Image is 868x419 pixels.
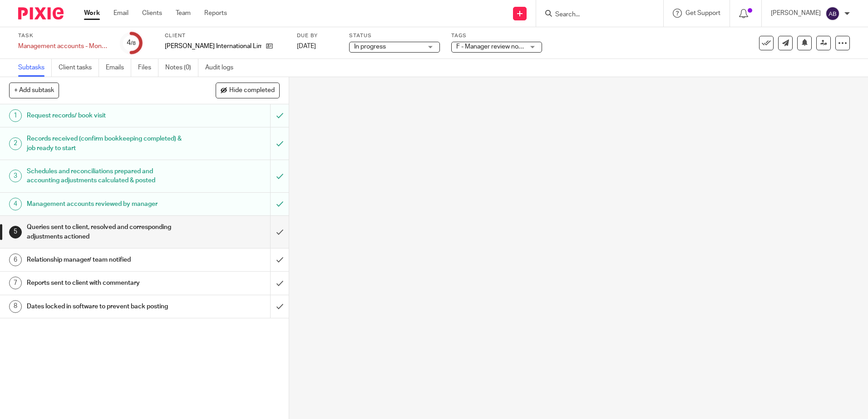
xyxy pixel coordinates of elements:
[27,300,183,313] h1: Dates locked in software to prevent back posting
[686,10,720,16] span: Get Support
[113,9,128,18] a: Email
[18,7,64,19] img: Pixie
[165,59,198,77] a: Notes (0)
[9,253,22,266] div: 6
[27,253,183,267] h1: Relationship manager/ team notified
[270,295,289,318] div: Mark as done
[27,276,183,290] h1: Reports sent to client with commentary
[138,59,158,77] a: Files
[9,170,22,182] div: 3
[771,9,821,18] p: [PERSON_NAME]
[59,59,99,77] a: Client tasks
[165,42,261,51] span: Rushton International Limited
[354,44,386,50] span: In progress
[9,300,22,313] div: 8
[18,59,52,77] a: Subtasks
[554,11,636,19] input: Search
[165,32,286,39] label: Client
[9,83,59,98] button: + Add subtask
[229,87,275,94] span: Hide completed
[27,165,183,188] h1: Schedules and reconciliations prepared and accounting adjustments calculated & posted
[27,132,183,155] h1: Records received (confirm bookkeeping completed) & job ready to start
[349,32,440,39] label: Status
[778,36,793,50] a: Send new email to Rushton International Limited
[18,42,109,51] div: Management accounts - Monthly
[9,277,22,289] div: 7
[27,220,183,244] h1: Queries sent to client, resolved and corresponding adjustments actioned
[270,216,289,248] div: Mark as done
[165,42,261,51] p: [PERSON_NAME] International Limited
[270,193,289,215] div: Mark as to do
[205,59,240,77] a: Audit logs
[176,9,191,18] a: Team
[270,160,289,192] div: Mark as to do
[270,104,289,127] div: Mark as to do
[131,41,136,46] small: /8
[825,6,840,21] img: svg%3E
[27,109,183,122] h1: Request records/ book visit
[216,83,280,98] button: Hide completed
[204,9,227,18] a: Reports
[106,59,131,77] a: Emails
[18,32,109,39] label: Task
[270,127,289,160] div: Mark as to do
[451,32,542,39] label: Tags
[816,36,831,50] a: Reassign task
[797,36,812,50] button: Snooze task
[297,43,316,49] span: [DATE]
[297,32,338,39] label: Due by
[9,137,22,150] div: 2
[266,43,273,49] i: Open client page
[9,109,22,122] div: 1
[142,9,162,18] a: Clients
[456,44,570,50] span: F - Manager review notes to be actioned
[9,226,22,239] div: 5
[27,197,183,211] h1: Management accounts reviewed by manager
[270,272,289,294] div: Mark as done
[9,198,22,210] div: 4
[127,38,136,48] div: 4
[84,9,100,18] a: Work
[270,248,289,271] div: Mark as done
